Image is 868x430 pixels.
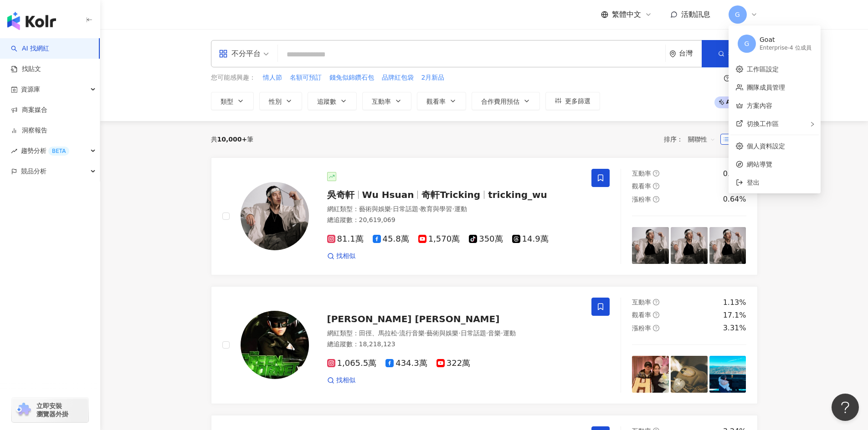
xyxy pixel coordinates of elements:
span: 關聯性 [688,132,715,147]
span: 2月新品 [421,73,445,82]
div: 3.31% [723,323,746,333]
span: 互動率 [372,98,391,105]
span: 14.9萬 [512,234,549,244]
span: 立即安裝 瀏覽器外掛 [36,402,68,418]
a: 找貼文 [11,65,41,74]
span: 日常話題 [461,329,486,337]
button: 合作費用預估 [472,92,540,110]
img: post-image [671,227,708,264]
div: Enterprise - 4 位成員 [760,44,812,52]
iframe: Help Scout Beacon - Open [832,394,859,421]
span: 田徑、馬拉松 [359,329,397,337]
span: Wu Hsuan [362,189,414,200]
img: post-image [632,356,669,393]
button: 追蹤數 [308,92,357,110]
span: 更多篩選 [565,97,591,105]
span: 類型 [221,98,233,105]
span: 觀看率 [426,98,446,105]
span: 奇軒Tricking [421,189,480,200]
button: 品牌紅包袋 [381,73,414,83]
div: 1.13% [723,298,746,308]
a: searchAI 找網紅 [11,44,49,53]
span: 1,570萬 [418,234,460,244]
span: 找相似 [336,376,355,385]
span: 45.8萬 [373,234,409,244]
span: 切換工作區 [747,120,779,127]
div: 網紅類型 ： [327,329,581,338]
span: 322萬 [437,359,470,368]
span: [PERSON_NAME] [PERSON_NAME] [327,314,500,324]
a: KOL Avatar[PERSON_NAME] [PERSON_NAME]網紅類型：田徑、馬拉松·流行音樂·藝術與娛樂·日常話題·音樂·運動總追蹤數：18,218,1231,065.5萬434.... [211,286,758,404]
span: 情人節 [263,73,282,82]
div: 總追蹤數 ： 18,218,123 [327,340,581,349]
span: question-circle [653,183,659,189]
button: 更多篩選 [545,92,600,110]
span: 活動訊息 [681,10,710,19]
a: KOL Avatar吳奇軒Wu Hsuan奇軒Trickingtricking_wu網紅類型：藝術與娛樂·日常話題·教育與學習·運動總追蹤數：20,619,06981.1萬45.8萬1,570萬... [211,157,758,275]
a: 洞察報告 [11,126,47,135]
span: 漲粉率 [632,196,651,203]
button: 錢兔似錦鑽石包 [329,73,375,83]
a: chrome extension立即安裝 瀏覽器外掛 [12,398,88,422]
span: 10,000+ [217,136,247,143]
span: 品牌紅包袋 [382,73,414,82]
span: right [810,121,815,127]
button: 互動率 [362,92,411,110]
span: 藝術與娛樂 [359,205,391,212]
span: 運動 [503,329,516,337]
span: 追蹤數 [317,98,336,105]
a: 商案媒合 [11,106,47,115]
span: 觀看率 [632,182,651,190]
div: 17.1% [723,310,746,320]
span: 您可能感興趣： [211,73,256,82]
a: 團隊成員管理 [747,84,785,91]
a: 工作區設定 [747,66,779,73]
div: 排序： [664,132,720,147]
span: 434.3萬 [385,359,427,368]
span: 漲粉率 [632,324,651,332]
span: tricking_wu [488,189,547,200]
img: logo [7,12,56,30]
div: Goat [760,35,812,45]
span: 趨勢分析 [21,141,69,161]
span: 流行音樂 [399,329,425,337]
button: 類型 [211,92,254,110]
button: 搜尋 [702,40,757,67]
span: 名額可預訂 [290,73,322,82]
span: 1,065.5萬 [327,359,377,368]
span: 競品分析 [21,161,46,182]
img: post-image [632,227,669,264]
span: appstore [219,49,228,58]
img: post-image [671,356,708,393]
span: 錢兔似錦鑽石包 [329,73,374,82]
span: · [425,329,426,337]
img: chrome extension [15,403,32,417]
button: 情人節 [262,73,282,83]
button: 性別 [259,92,302,110]
div: 台灣 [679,50,702,57]
span: · [418,205,420,212]
span: 搜尋 [728,50,741,57]
span: 資源庫 [21,79,40,100]
span: 350萬 [469,234,503,244]
button: 觀看率 [417,92,466,110]
span: 吳奇軒 [327,189,354,200]
span: · [458,329,460,337]
span: rise [11,148,17,154]
span: 觀看率 [632,311,651,319]
div: 總追蹤數 ： 20,619,069 [327,216,581,225]
span: question-circle [724,75,730,81]
span: G [735,10,740,20]
div: 0.64% [723,194,746,204]
span: 繁體中文 [612,10,641,20]
span: question-circle [653,170,659,177]
img: KOL Avatar [241,311,309,379]
span: · [452,205,454,212]
span: question-circle [653,299,659,305]
img: KOL Avatar [241,182,309,250]
span: 合作費用預估 [481,98,519,105]
a: 方案內容 [747,102,772,109]
span: 運動 [454,205,467,212]
span: 音樂 [488,329,501,337]
span: 登出 [747,179,760,186]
